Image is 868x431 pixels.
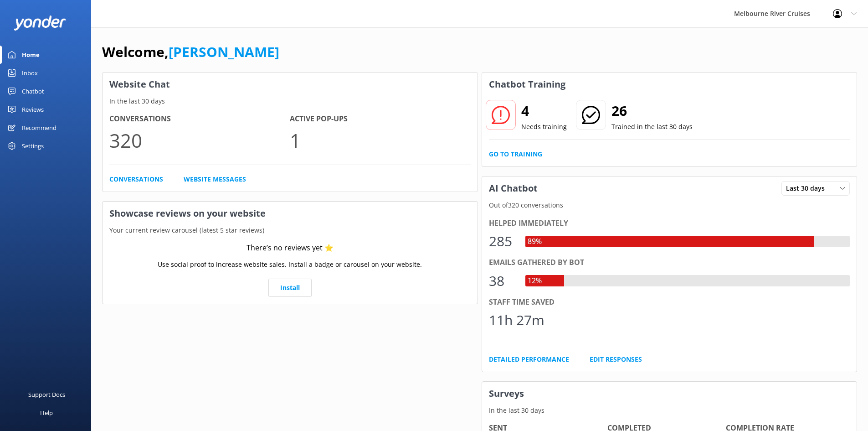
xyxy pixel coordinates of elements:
[611,100,693,122] h2: 26
[489,270,516,292] div: 38
[590,354,642,364] a: Edit Responses
[482,405,857,415] p: In the last 30 days
[22,119,56,137] div: Recommend
[247,242,334,254] div: There’s no reviews yet ⭐
[482,382,857,405] h3: Surveys
[525,236,544,248] div: 89%
[489,257,850,269] div: Emails gathered by bot
[102,41,279,63] h1: Welcome,
[611,122,693,132] p: Trained in the last 30 days
[482,200,857,210] p: Out of 320 conversations
[22,137,44,155] div: Settings
[521,100,567,122] h2: 4
[109,174,163,184] a: Conversations
[268,279,312,297] a: Install
[14,16,66,31] img: yonder-white-logo.png
[22,46,40,64] div: Home
[489,149,542,159] a: Go to Training
[28,385,65,404] div: Support Docs
[489,296,850,308] div: Staff time saved
[489,218,850,229] div: Helped immediately
[158,260,422,270] p: Use social proof to increase website sales. Install a badge or carousel on your website.
[489,230,516,252] div: 285
[786,183,830,193] span: Last 30 days
[22,100,44,119] div: Reviews
[184,174,246,184] a: Website Messages
[103,73,478,96] h3: Website Chat
[103,225,478,235] p: Your current review carousel (latest 5 star reviews)
[22,82,44,100] div: Chatbot
[482,73,572,96] h3: Chatbot Training
[169,42,279,61] a: [PERSON_NAME]
[22,64,38,82] div: Inbox
[290,125,470,156] p: 1
[109,125,290,156] p: 320
[103,202,478,225] h3: Showcase reviews on your website
[103,96,478,106] p: In the last 30 days
[109,113,290,125] h4: Conversations
[482,177,544,200] h3: AI Chatbot
[489,354,569,364] a: Detailed Performance
[290,113,470,125] h4: Active Pop-ups
[525,275,544,287] div: 12%
[40,404,53,422] div: Help
[489,309,544,331] div: 11h 27m
[521,122,567,132] p: Needs training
